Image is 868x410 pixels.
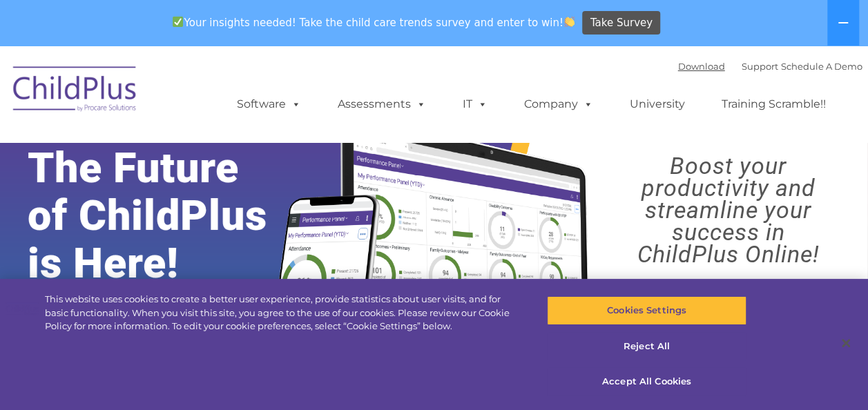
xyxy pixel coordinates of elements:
[547,296,746,325] button: Cookies Settings
[831,328,861,358] button: Close
[781,61,862,72] a: Schedule A Demo
[173,17,183,27] img: ✅
[167,9,581,36] span: Your insights needed! Take the child care trends survey and enter to win!
[582,11,660,35] a: Take Survey
[616,90,699,118] a: University
[547,332,746,361] button: Reject All
[708,90,840,118] a: Training Scramble!!
[510,90,607,118] a: Company
[449,90,501,118] a: IT
[590,11,653,35] span: Take Survey
[45,293,521,333] div: This website uses cookies to create a better user experience, provide statistics about user visit...
[6,57,144,126] img: ChildPlus by Procare Solutions
[192,148,251,158] span: Phone number
[564,17,575,27] img: 👏
[742,61,778,72] a: Support
[223,90,315,118] a: Software
[324,90,440,118] a: Assessments
[28,144,305,287] rs-layer: The Future of ChildPlus is Here!
[192,91,234,101] span: Last name
[678,61,862,72] font: |
[678,61,725,72] a: Download
[599,155,857,265] rs-layer: Boost your productivity and streamline your success in ChildPlus Online!
[547,367,746,396] button: Accept All Cookies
